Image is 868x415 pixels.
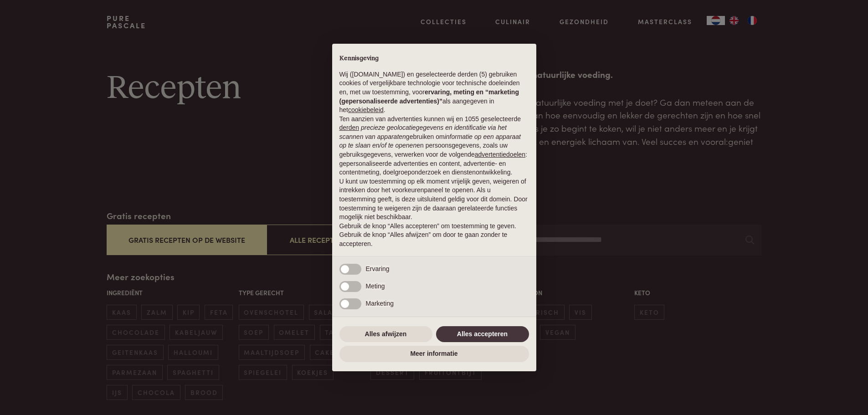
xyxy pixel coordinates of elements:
[366,282,385,290] span: Meting
[339,124,507,140] em: precieze geolocatiegegevens en identificatie via het scannen van apparaten
[436,326,529,343] button: Alles accepteren
[339,115,529,177] p: Ten aanzien van advertenties kunnen wij en 1055 geselecteerde gebruiken om en persoonsgegevens, z...
[339,123,360,133] button: derden
[339,70,529,115] p: Wij ([DOMAIN_NAME]) en geselecteerde derden (5) gebruiken cookies of vergelijkbare technologie vo...
[366,265,390,272] span: Ervaring
[475,150,525,159] button: advertentiedoelen
[339,326,432,343] button: Alles afwijzen
[339,55,529,63] h2: Kennisgeving
[348,106,384,113] a: cookiebeleid
[339,346,529,362] button: Meer informatie
[339,177,529,222] p: U kunt uw toestemming op elk moment vrijelijk geven, weigeren of intrekken door het voorkeurenpan...
[339,222,529,249] p: Gebruik de knop “Alles accepteren” om toestemming te geven. Gebruik de knop “Alles afwijzen” om d...
[339,133,521,149] em: informatie op een apparaat op te slaan en/of te openen
[366,300,394,307] span: Marketing
[339,88,519,105] strong: ervaring, meting en “marketing (gepersonaliseerde advertenties)”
